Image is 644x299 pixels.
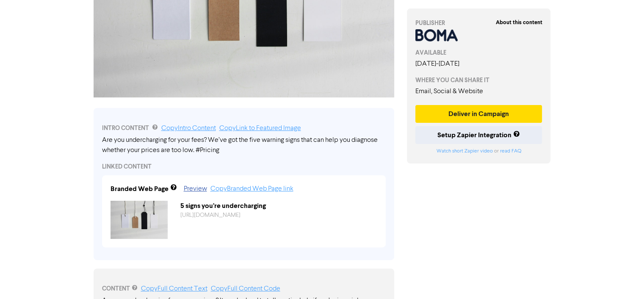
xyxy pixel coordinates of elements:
[415,19,542,28] div: PUBLISHER
[111,184,169,194] div: Branded Web Page
[415,126,542,144] button: Setup Zapier Integration
[141,285,207,292] a: Copy Full Content Text
[161,125,216,132] a: Copy Intro Content
[500,149,521,154] a: read FAQ
[495,19,542,26] strong: About this content
[174,211,384,220] div: https://public2.bomamarketing.com/cp/liH3u0fbhiSZpuZUvZ4Da?sa=XgDsDF3
[174,201,384,211] div: 5 signs you’re undercharging
[102,284,386,294] div: CONTENT
[436,149,492,154] a: Watch short Zapier video
[211,285,280,292] a: Copy Full Content Code
[415,76,542,85] div: WHERE YOU CAN SHARE IT
[210,185,293,192] a: Copy Branded Web Page link
[415,147,542,155] div: or
[102,162,386,171] div: LINKED CONTENT
[184,185,207,192] a: Preview
[602,258,644,299] iframe: Chat Widget
[415,105,542,123] button: Deliver in Campaign
[415,59,542,69] div: [DATE] - [DATE]
[180,212,240,218] a: [URL][DOMAIN_NAME]
[102,123,386,133] div: INTRO CONTENT
[219,125,301,132] a: Copy Link to Featured Image
[415,86,542,97] div: Email, Social & Website
[415,48,542,57] div: AVAILABLE
[102,135,386,155] div: Are you undercharging for your fees? We’ve got the five warning signs that can help you diagnose ...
